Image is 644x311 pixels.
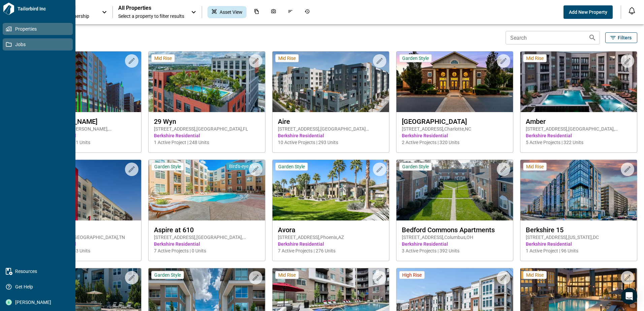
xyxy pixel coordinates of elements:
[15,5,73,12] span: Tailorbird Inc
[402,272,422,278] span: High Rise
[3,23,73,35] a: Properties
[30,126,136,132] span: [STREET_ADDRESS][PERSON_NAME] , [GEOGRAPHIC_DATA] , CO
[154,226,260,234] span: Aspire at 610
[526,226,632,234] span: Berkshire 15
[402,234,508,241] span: [STREET_ADDRESS] , Columbus , OH
[220,9,243,15] span: Asset View
[626,5,637,16] button: Open notification feed
[30,247,136,254] span: 10 Active Projects | 153 Units
[402,226,508,234] span: Bedford Commons Apartments
[402,241,508,247] span: Berkshire Residential
[284,6,297,18] div: Issues & Info
[526,139,632,146] span: 5 Active Projects | 322 Units
[154,234,260,241] span: [STREET_ADDRESS] , [GEOGRAPHIC_DATA] , [GEOGRAPHIC_DATA]
[278,126,384,132] span: [STREET_ADDRESS] , [GEOGRAPHIC_DATA][PERSON_NAME] , CA
[12,299,66,306] span: [PERSON_NAME]
[30,226,136,234] span: Artisan on 18th
[300,6,314,18] div: Job History
[12,268,66,275] span: Resources
[278,55,296,61] span: Mid Rise
[272,51,389,112] img: property-asset
[207,6,247,18] div: Asset View
[267,6,280,18] div: Photos
[402,126,508,132] span: [STREET_ADDRESS] , Charlotte , NC
[250,6,263,18] div: Documents
[396,51,513,112] img: property-asset
[154,132,260,139] span: Berkshire Residential
[278,132,384,139] span: Berkshire Residential
[526,132,632,139] span: Berkshire Residential
[3,38,73,50] a: Jobs
[278,164,305,170] span: Garden Style
[520,160,637,220] img: property-asset
[154,247,260,254] span: 7 Active Projects | 0 Units
[526,117,632,126] span: Amber
[621,288,637,304] div: Open Intercom Messenger
[278,139,384,146] span: 10 Active Projects | 293 Units
[30,117,136,126] span: 2020 [PERSON_NAME]
[526,234,632,241] span: [STREET_ADDRESS] , [US_STATE] , DC
[605,32,637,43] button: Filters
[526,164,544,170] span: Mid Rise
[618,34,632,41] span: Filters
[402,139,508,146] span: 2 Active Projects | 320 Units
[526,272,544,278] span: Mid Rise
[25,160,141,220] img: property-asset
[118,5,184,11] span: All Properties
[563,5,613,19] button: Add New Property
[154,272,181,278] span: Garden Style
[229,163,260,169] span: Bird's-eye View
[586,31,599,44] button: Search properties
[149,160,265,220] img: property-asset
[402,55,429,61] span: Garden Style
[402,164,429,170] span: Garden Style
[402,247,508,254] span: 3 Active Projects | 392 Units
[526,55,544,61] span: Mid Rise
[154,55,172,61] span: Mid Rise
[278,226,384,234] span: Avora
[30,132,136,139] span: Berkshire Residential
[278,241,384,247] span: Berkshire Residential
[30,234,136,241] span: [STREET_ADDRESS] , [GEOGRAPHIC_DATA] , TN
[278,247,384,254] span: 7 Active Projects | 276 Units
[278,272,296,278] span: Mid Rise
[154,139,260,146] span: 1 Active Project | 248 Units
[526,241,632,247] span: Berkshire Residential
[402,132,508,139] span: Berkshire Residential
[12,41,66,48] span: Jobs
[154,241,260,247] span: Berkshire Residential
[526,247,632,254] span: 1 Active Project | 96 Units
[526,126,632,132] span: [STREET_ADDRESS] , [GEOGRAPHIC_DATA] , [GEOGRAPHIC_DATA]
[25,51,141,112] img: property-asset
[396,160,513,220] img: property-asset
[12,26,66,32] span: Properties
[154,117,260,126] span: 29 Wyn
[520,51,637,112] img: property-asset
[30,139,136,146] span: 10 Active Projects | 231 Units
[402,117,508,126] span: [GEOGRAPHIC_DATA]
[569,9,607,15] span: Add New Property
[149,51,265,112] img: property-asset
[278,234,384,241] span: [STREET_ADDRESS] , Phoenix , AZ
[24,34,503,41] span: 123 Properties
[12,283,66,290] span: Get Help
[154,164,181,170] span: Garden Style
[30,241,136,247] span: Berkshire Residential
[118,13,184,20] span: Select a property to filter results
[278,117,384,126] span: Aire
[272,160,389,220] img: property-asset
[154,126,260,132] span: [STREET_ADDRESS] , [GEOGRAPHIC_DATA] , FL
